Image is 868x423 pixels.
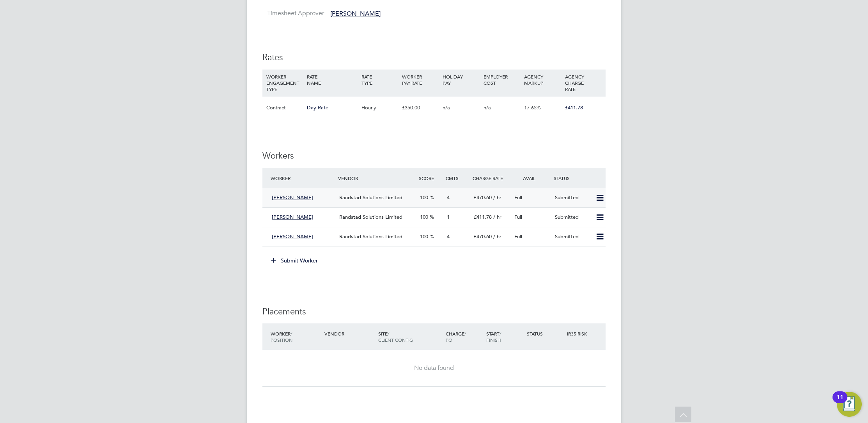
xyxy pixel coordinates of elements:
[262,306,606,318] h3: Placements
[420,194,428,201] span: 100
[444,327,484,347] div: Charge
[336,171,417,185] div: Vendor
[493,233,501,240] span: / hr
[474,214,492,220] span: £411.78
[271,330,292,343] span: / Position
[484,104,491,111] span: n/a
[522,70,563,90] div: AGENCY MARKUP
[514,233,522,240] span: Full
[376,327,444,347] div: Site
[563,70,604,96] div: AGENCY CHARGE RATE
[272,194,313,201] span: [PERSON_NAME]
[514,194,522,201] span: Full
[441,70,481,90] div: HOLIDAY PAY
[307,104,328,111] span: Day Rate
[420,233,428,240] span: 100
[525,327,565,341] div: Status
[493,194,501,201] span: / hr
[339,233,402,240] span: Randstad Solutions Limited
[262,9,324,18] label: Timesheet Approver
[552,230,592,243] div: Submitted
[322,327,376,341] div: Vendor
[339,194,402,201] span: Randstad Solutions Limited
[444,171,471,185] div: Cmts
[474,233,492,240] span: £470.60
[514,214,522,220] span: Full
[262,52,606,63] h3: Rates
[272,233,313,240] span: [PERSON_NAME]
[565,104,583,111] span: £411.78
[482,70,522,90] div: EMPLOYER COST
[443,104,450,111] span: n/a
[486,330,501,343] span: / Finish
[447,214,450,220] span: 1
[339,214,402,220] span: Randstad Solutions Limited
[484,327,525,347] div: Start
[400,96,441,119] div: £350.00
[264,96,305,119] div: Contract
[511,171,552,185] div: Avail
[378,330,413,343] span: / Client Config
[447,194,450,201] span: 4
[420,214,428,220] span: 100
[836,397,843,407] div: 11
[272,214,313,220] span: [PERSON_NAME]
[305,70,359,90] div: RATE NAME
[552,191,592,204] div: Submitted
[474,194,492,201] span: £470.60
[262,150,606,162] h3: Workers
[269,327,322,347] div: Worker
[837,392,862,417] button: Open Resource Center, 11 new notifications
[417,171,444,185] div: Score
[266,254,324,267] button: Submit Worker
[360,96,400,119] div: Hourly
[270,364,598,372] div: No data found
[360,70,400,90] div: RATE TYPE
[524,104,541,111] span: 17.65%
[471,171,511,185] div: Charge Rate
[269,171,336,185] div: Worker
[400,70,441,90] div: WORKER PAY RATE
[493,214,501,220] span: / hr
[446,330,466,343] span: / PO
[447,233,450,240] span: 4
[264,70,305,96] div: WORKER ENGAGEMENT TYPE
[552,211,592,224] div: Submitted
[330,10,381,18] span: [PERSON_NAME]
[565,327,592,341] div: IR35 Risk
[552,171,606,185] div: Status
